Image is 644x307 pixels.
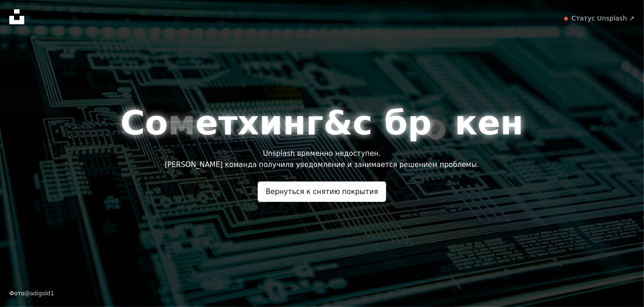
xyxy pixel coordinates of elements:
ya-tr-span: т [218,103,238,142]
ya-tr-span: м [168,103,196,142]
ya-tr-span: е [195,103,218,142]
ya-tr-span: С [120,103,145,142]
ya-tr-span: с [353,103,373,142]
ya-tr-span: о [145,103,168,142]
ya-tr-span: о [416,105,457,150]
h1: Что-то сломалось [120,105,523,140]
ya-tr-span: & [323,103,353,142]
a: Статус Unsplash ↗ [572,14,635,23]
ya-tr-span: Фото [9,290,24,297]
a: @adigold1 [24,290,54,297]
ya-tr-span: ↗ [629,14,635,22]
ya-tr-span: Статус Unsplash [572,14,627,22]
ya-tr-span: е [478,103,500,142]
ya-tr-span: к [455,103,478,142]
ya-tr-span: Unsplash временно недоступен. [263,149,381,158]
ya-tr-span: б [384,103,408,142]
ya-tr-span: р [408,103,432,142]
ya-tr-span: и [260,103,283,142]
ya-tr-span: [PERSON_NAME] команда получила уведомление и занимается решением проблемы. [165,160,480,169]
ya-tr-span: Вернуться к снятию покрытия [266,188,378,196]
a: Вернуться к снятию покрытия [258,181,386,202]
ya-tr-span: х [238,103,259,142]
ya-tr-span: н [283,103,306,142]
ya-tr-span: н [500,103,524,142]
ya-tr-span: г [306,103,324,142]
